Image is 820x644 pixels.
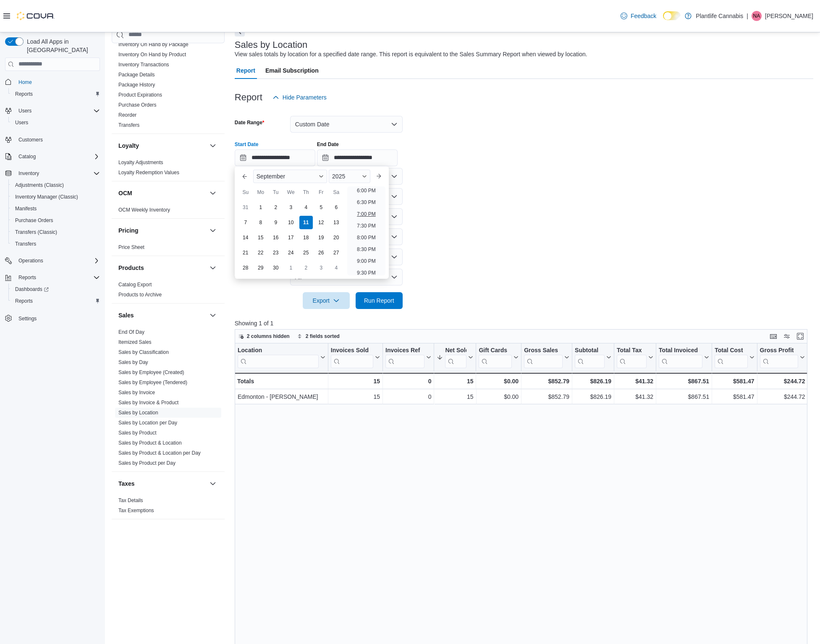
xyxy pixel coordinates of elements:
[235,92,262,102] h3: Report
[254,216,267,229] div: day-8
[112,19,225,134] div: Inventory
[118,92,162,98] a: Product Expirations
[18,170,39,177] span: Inventory
[314,261,328,275] div: day-3
[118,359,148,365] a: Sales by Day
[18,136,43,143] span: Customers
[760,376,805,386] div: $244.72
[364,296,394,305] span: Run Report
[118,226,206,235] button: Pricing
[294,331,343,341] button: 2 fields sorted
[12,180,100,190] span: Adjustments (Classic)
[330,246,343,259] div: day-27
[24,37,100,54] span: Load All Apps in [GEOGRAPHIC_DATA]
[354,197,379,207] li: 6:30 PM
[760,346,805,368] button: Gross Profit
[118,170,179,175] a: Loyalty Redemption Values
[354,186,379,196] li: 6:00 PM
[12,215,57,225] a: Purchase Orders
[239,201,252,214] div: day-31
[118,440,182,446] a: Sales by Product & Location
[575,346,605,354] div: Subtotal
[235,319,813,327] p: Showing 1 of 1
[299,261,313,275] div: day-2
[752,11,762,21] div: Nick Andruik
[715,346,747,354] div: Total Cost
[15,241,36,247] span: Transfers
[15,313,100,323] span: Settings
[299,201,313,214] div: day-4
[479,376,519,386] div: $0.00
[663,11,681,20] input: Dark Mode
[118,122,139,128] span: Transfers
[18,315,37,322] span: Settings
[118,460,176,466] a: Sales by Product per Day
[15,152,100,162] span: Catalog
[372,170,385,183] button: Next month
[760,346,798,368] div: Gross Profit
[118,400,178,406] a: Sales by Invoice & Product
[118,264,144,272] h3: Products
[329,170,370,183] div: Button. Open the year selector. 2025 is currently selected.
[290,116,403,133] button: Custom Date
[12,204,40,214] a: Manifests
[238,346,319,368] div: Location
[112,327,225,471] div: Sales
[15,314,40,324] a: Settings
[118,379,187,386] span: Sales by Employee (Tendered)
[331,346,380,368] button: Invoices Sold
[15,272,39,283] button: Reports
[659,346,709,368] button: Total Invoiced
[15,256,47,266] button: Operations
[2,151,103,162] button: Catalog
[317,149,398,166] input: Press the down key to open a popover containing a calendar.
[747,11,748,21] p: |
[15,217,53,224] span: Purchase Orders
[235,50,587,59] div: View sales totals by location for a specified date range. This report is equivalent to the Sales ...
[118,311,134,319] h3: Sales
[314,246,328,259] div: day-26
[354,233,379,243] li: 8:00 PM
[269,261,283,275] div: day-30
[254,246,267,259] div: day-22
[118,349,169,356] span: Sales by Classification
[15,298,33,304] span: Reports
[12,89,36,99] a: Reports
[12,204,100,214] span: Manifests
[118,159,163,166] span: Loyalty Adjustments
[306,333,340,340] span: 2 fields sorted
[617,346,647,354] div: Total Tax
[118,92,162,98] span: Product Expirations
[15,182,64,188] span: Adjustments (Classic)
[112,280,225,303] div: Products
[659,346,702,368] div: Total Invoiced
[2,134,103,146] button: Customers
[284,186,298,199] div: We
[445,346,466,368] div: Net Sold
[284,231,298,244] div: day-17
[284,246,298,259] div: day-24
[12,192,100,202] span: Inventory Manager (Classic)
[118,244,144,251] span: Price Sheet
[308,292,345,309] span: Export
[118,141,139,150] h3: Loyalty
[118,160,163,165] a: Loyalty Adjustments
[330,201,343,214] div: day-6
[354,244,379,254] li: 8:30 PM
[118,282,152,288] a: Catalog Export
[617,8,660,24] a: Feedback
[254,261,267,275] div: day-29
[5,73,100,346] nav: Complex example
[118,42,189,47] a: Inventory On Hand by Package
[12,239,39,249] a: Transfers
[299,246,313,259] div: day-25
[257,173,285,180] span: September
[284,216,298,229] div: day-10
[659,346,702,354] div: Total Invoiced
[118,390,155,395] a: Sales by Invoice
[238,346,325,368] button: Location
[118,380,187,385] a: Sales by Employee (Tendered)
[385,346,424,368] div: Invoices Ref
[12,192,81,202] a: Inventory Manager (Classic)
[479,392,519,402] div: $0.00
